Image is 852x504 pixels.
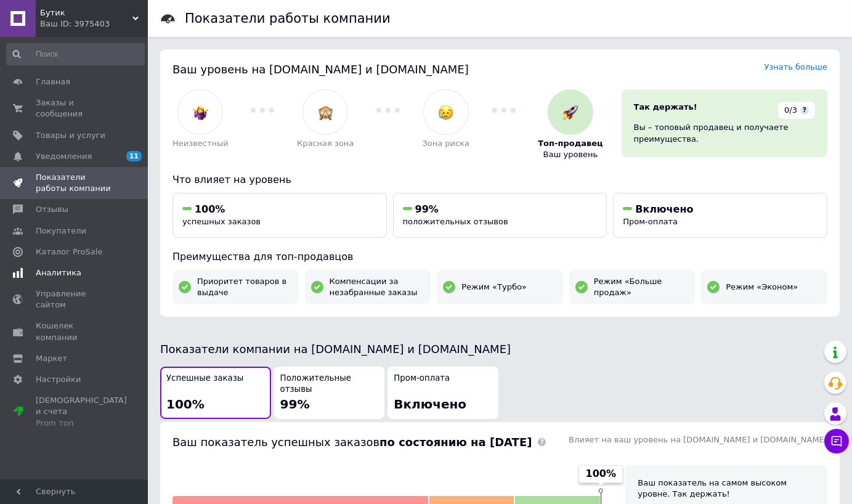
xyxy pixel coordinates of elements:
[415,203,439,215] span: 99%
[562,105,578,120] img: :rocket:
[36,374,81,385] span: Настройки
[36,151,92,162] span: Уведомления
[172,193,387,238] button: 100%успешных заказов
[172,251,353,262] span: Преимущества для топ-продавцов
[195,203,225,215] span: 100%
[40,18,148,30] div: Ваш ID: 3975403
[36,172,114,194] span: Показатели работы компании
[824,429,849,453] button: Чат с покупателем
[166,397,205,412] span: 100%
[623,217,678,226] span: Пром-оплата
[280,397,310,412] span: 99%
[193,105,208,120] img: :woman-shrugging:
[36,97,114,120] span: Заказы и сообщения
[379,436,532,449] b: по состоянию на [DATE]
[461,282,527,293] span: Режим «Турбо»
[634,102,697,112] span: Так держать!
[197,276,293,298] span: Приоритет товаров в выдаче
[6,43,145,65] input: Поиск
[172,436,532,449] span: Ваш показатель успешных заказов
[280,373,379,396] span: Положительные отзывы
[800,106,809,115] span: ?
[36,204,68,215] span: Отзывы
[394,373,450,384] span: Пром-оплата
[423,138,470,149] span: Зона риска
[160,343,511,356] span: Показатели компании на [DOMAIN_NAME] и [DOMAIN_NAME]
[172,138,229,149] span: Неизвестный
[635,203,693,215] span: Включено
[36,76,70,87] span: Главная
[538,138,602,149] span: Топ-продавец
[634,122,815,144] div: Вы – топовый продавец и получаете преимущества.
[36,395,127,429] span: [DEMOGRAPHIC_DATA] и счета
[394,397,466,412] span: Включено
[613,193,827,238] button: ВключеноПром-оплата
[172,174,291,185] span: Что влияет на уровень
[393,193,607,238] button: 99%положительных отзывов
[36,130,105,141] span: Товары и услуги
[40,7,132,18] span: Бутик
[594,276,689,298] span: Режим «Больше продаж»
[726,282,798,293] span: Режим «Эконом»
[586,467,616,481] span: 100%
[274,367,385,419] button: Положительные отзывы99%
[36,226,86,237] span: Покупатели
[543,149,598,160] span: Ваш уровень
[330,276,425,298] span: Компенсации за незабранные заказы
[182,217,261,226] span: успешных заказов
[318,105,333,120] img: :see_no_evil:
[778,102,815,119] div: 0/3
[172,63,469,76] span: Ваш уровень на [DOMAIN_NAME] и [DOMAIN_NAME]
[387,367,498,419] button: Пром-оплатаВключено
[638,478,815,500] div: Ваш показатель на самом высоком уровне. Так держать!
[36,320,114,343] span: Кошелек компании
[403,217,508,226] span: положительных отзывов
[160,367,271,419] button: Успешные заказы100%
[569,435,827,444] span: Влияет на ваш уровень на [DOMAIN_NAME] и [DOMAIN_NAME]
[36,288,114,311] span: Управление сайтом
[36,267,81,278] span: Аналитика
[36,353,67,364] span: Маркет
[36,246,102,258] span: Каталог ProSale
[185,11,391,26] h1: Показатели работы компании
[764,62,827,71] a: Узнать больше
[297,138,354,149] span: Красная зона
[438,105,453,120] img: :disappointed_relieved:
[36,418,127,429] div: Prom топ
[126,151,142,161] span: 11
[166,373,243,384] span: Успешные заказы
